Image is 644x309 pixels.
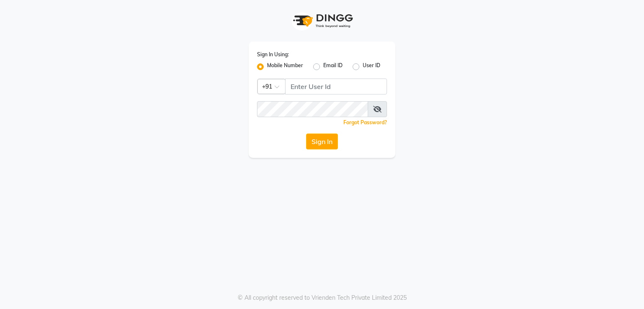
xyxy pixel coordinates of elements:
[323,62,343,72] label: Email ID
[288,8,356,33] img: logo1.svg
[363,62,380,72] label: User ID
[267,62,303,72] label: Mobile Number
[257,101,368,117] input: Username
[257,51,289,58] label: Sign In Using:
[306,134,338,149] button: Sign In
[285,79,387,94] input: Username
[343,119,387,126] a: Forgot Password?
